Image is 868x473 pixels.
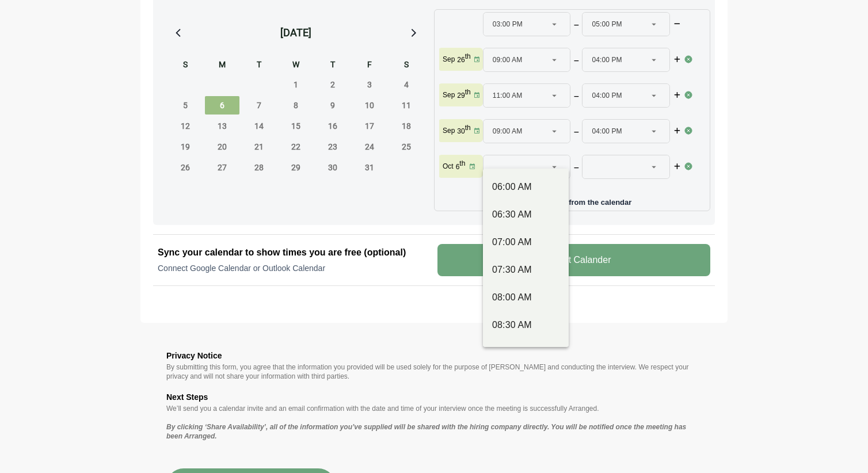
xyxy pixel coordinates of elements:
[592,13,622,36] span: 05:00 PM
[465,88,471,96] sup: th
[168,96,203,115] span: Sunday, October 5, 2025
[592,48,622,71] span: 04:00 PM
[459,159,465,167] sup: th
[279,96,313,115] span: Wednesday, October 8, 2025
[279,58,313,73] div: W
[315,75,350,94] span: Thursday, October 2, 2025
[493,13,523,36] span: 03:00 PM
[352,96,387,115] span: Friday, October 10, 2025
[279,75,313,94] span: Wednesday, October 1, 2025
[279,158,313,177] span: Wednesday, October 29, 2025
[242,138,276,156] span: Tuesday, October 21, 2025
[352,158,387,177] span: Friday, October 31, 2025
[315,117,350,135] span: Thursday, October 16, 2025
[457,127,465,135] strong: 30
[352,75,387,94] span: Friday, October 3, 2025
[242,158,276,177] span: Tuesday, October 28, 2025
[168,138,203,156] span: Sunday, October 19, 2025
[483,182,684,192] p: Please select the time slots.
[205,158,239,177] span: Monday, October 27, 2025
[166,349,702,363] h3: Privacy Notice
[166,404,702,413] p: We’ll send you a calendar invite and an email confirmation with the date and time of your intervi...
[465,52,471,60] sup: th
[242,117,276,135] span: Tuesday, October 14, 2025
[437,244,710,276] v-button: Connect Calander
[389,58,424,73] div: S
[205,138,239,156] span: Monday, October 20, 2025
[166,363,702,381] p: By submitting this form, you agree that the information you provided will be used solely for the ...
[352,117,387,135] span: Friday, October 17, 2025
[168,58,203,73] div: S
[168,158,203,177] span: Sunday, October 26, 2025
[389,96,424,115] span: Saturday, October 11, 2025
[592,84,622,107] span: 04:00 PM
[166,422,702,441] p: By clicking ‘Share Availability’, all of the information you’ve supplied will be shared with the ...
[439,194,705,206] p: Add more days from the calendar
[493,48,523,71] span: 09:00 AM
[205,96,239,115] span: Monday, October 6, 2025
[389,138,424,156] span: Saturday, October 25, 2025
[443,126,455,135] p: Sep
[315,158,350,177] span: Thursday, October 30, 2025
[443,162,454,171] p: Oct
[315,138,350,156] span: Thursday, October 23, 2025
[352,58,387,73] div: F
[457,91,465,100] strong: 29
[493,84,523,107] span: 11:00 AM
[280,25,311,41] div: [DATE]
[158,246,431,260] h2: Sync your calendar to show times you are free (optional)
[457,56,465,64] strong: 26
[205,58,239,73] div: M
[389,117,424,135] span: Saturday, October 18, 2025
[592,120,622,143] span: 04:00 PM
[168,117,203,135] span: Sunday, October 12, 2025
[242,96,276,115] span: Tuesday, October 7, 2025
[166,390,702,404] h3: Next Steps
[279,117,313,135] span: Wednesday, October 15, 2025
[242,58,276,73] div: T
[205,117,239,135] span: Monday, October 13, 2025
[158,262,431,274] p: Connect Google Calendar or Outlook Calendar
[315,96,350,115] span: Thursday, October 9, 2025
[389,75,424,94] span: Saturday, October 4, 2025
[443,90,455,100] p: Sep
[465,124,471,132] sup: th
[315,58,350,73] div: T
[279,138,313,156] span: Wednesday, October 22, 2025
[443,55,455,64] p: Sep
[493,120,523,143] span: 09:00 AM
[352,138,387,156] span: Friday, October 24, 2025
[456,163,460,171] strong: 6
